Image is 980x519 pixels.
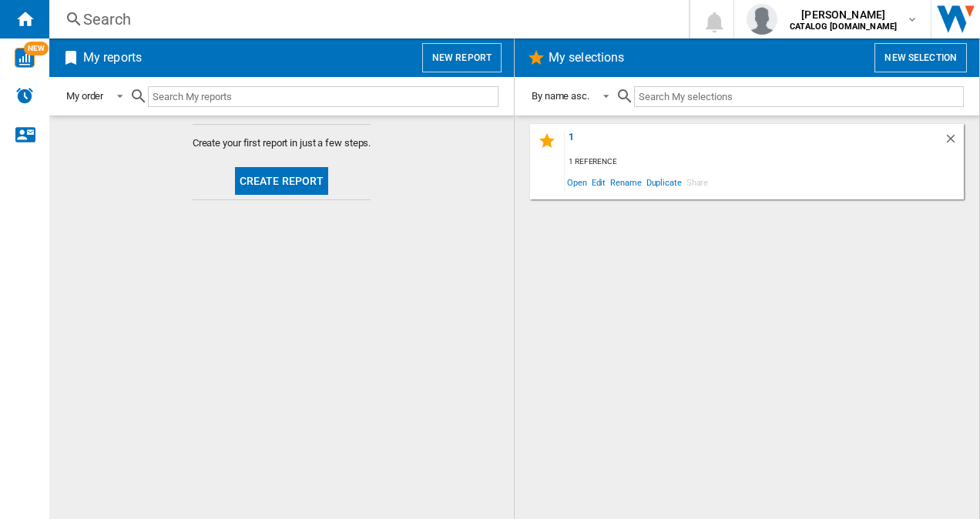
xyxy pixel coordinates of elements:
span: NEW [24,42,49,55]
div: 1 reference [565,152,964,172]
img: profile.jpg [747,4,777,35]
img: alerts-logo.svg [15,86,34,105]
img: wise-card.svg [15,48,35,68]
div: Search [83,8,649,30]
button: New selection [874,43,967,72]
button: Create report [235,167,329,195]
span: Duplicate [644,172,684,193]
div: My order [66,90,103,102]
span: Create your first report in just a few steps. [193,136,371,150]
span: Share [684,172,711,193]
h2: My selections [545,43,627,72]
span: Edit [589,172,609,193]
input: Search My reports [148,86,498,107]
div: 1 [565,132,944,152]
span: Rename [608,172,643,193]
b: CATALOG [DOMAIN_NAME] [790,22,897,32]
div: By name asc. [532,90,589,102]
input: Search My selections [634,86,964,107]
span: [PERSON_NAME] [790,7,897,22]
span: Open [565,172,589,193]
div: Delete [944,132,964,152]
h2: My reports [80,43,145,72]
button: New report [422,43,502,72]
